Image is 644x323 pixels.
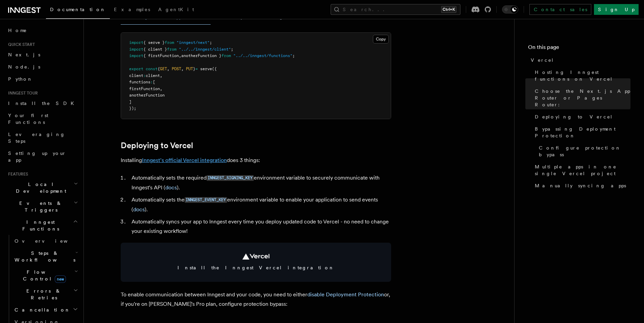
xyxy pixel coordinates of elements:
code: INNGEST_SIGNING_KEY [207,175,254,181]
span: POST [172,66,181,71]
a: Next.js [5,49,79,61]
span: ({ [212,66,217,71]
button: Inngest Functions [5,216,79,235]
span: from [165,40,174,45]
span: Leveraging Steps [8,132,65,144]
span: export [129,66,143,71]
span: serve [200,66,212,71]
span: Examples [114,7,150,12]
span: AgentKit [158,7,194,12]
span: firstFunction [129,86,160,91]
span: Features [5,171,28,177]
a: docs [165,184,177,191]
a: docs [133,206,145,213]
a: Choose the Next.js App Router or Pages Router: [532,85,630,111]
a: Documentation [46,2,110,19]
span: Cancellation [12,306,70,313]
span: Overview [15,238,84,244]
span: from [167,47,176,52]
p: To enable communication between Inngest and your code, you need to either or, if you're on [PERSO... [121,290,391,309]
a: AgentKit [154,2,198,18]
kbd: Ctrl+K [441,6,456,13]
a: Sign Up [594,4,639,15]
a: Configure protection bypass [536,142,630,161]
code: INNGEST_EVENT_KEY [185,197,227,203]
button: Cancellation [12,304,79,316]
span: Install the SDK [8,101,78,106]
span: ; [292,53,295,58]
span: { serve } [143,40,165,45]
button: Events & Triggers [5,197,79,216]
span: import [129,47,143,52]
span: Python [8,76,33,82]
span: [ [153,80,155,84]
a: Examples [110,2,154,18]
span: anotherFunction [129,93,165,98]
h4: On this page [528,43,630,54]
li: Automatically syncs your app to Inngest every time you deploy updated code to Vercel - no need to... [129,217,391,236]
span: Inngest Functions [5,219,73,232]
span: PUT [186,66,193,71]
span: functions [129,80,150,84]
a: Install the Inngest Vercel integration [121,243,391,282]
a: Leveraging Steps [5,128,79,147]
span: Steps & Workflows [12,250,75,263]
li: Automatically sets the required environment variable to securely communicate with Inngest's API ( ). [129,173,391,192]
span: anotherFunction } [181,53,221,58]
span: Home [8,27,27,34]
span: , [167,66,169,71]
a: Your first Functions [5,109,79,128]
span: Configure protection bypass [539,144,630,158]
span: Events & Triggers [5,200,74,213]
span: client [129,73,143,78]
a: INNGEST_SIGNING_KEY [207,174,254,181]
a: Vercel [528,54,630,66]
a: Contact sales [529,4,591,15]
span: Next.js [8,52,40,57]
span: , [181,66,184,71]
button: Local Development [5,178,79,197]
span: : [150,80,153,84]
span: Manually syncing apps [535,182,626,189]
a: INNGEST_EVENT_KEY [185,196,227,203]
button: Toggle dark mode [502,5,518,14]
span: Choose the Next.js App Router or Pages Router: [535,88,630,108]
span: import [129,53,143,58]
span: new [55,275,66,283]
span: Documentation [50,7,106,12]
span: Vercel [531,57,554,63]
li: Automatically sets the environment variable to enable your application to send events ( ). [129,195,391,214]
span: ; [210,40,212,45]
span: Bypassing Deployment Protection [535,126,630,139]
span: } [193,66,195,71]
span: Inngest tour [5,90,38,96]
a: Deploying to Vercel [121,141,193,150]
span: import [129,40,143,45]
span: Quick start [5,42,35,47]
a: Node.js [5,61,79,73]
span: Multiple apps in one single Vercel project [535,163,630,177]
span: ] [129,100,132,104]
span: { firstFunction [143,53,179,58]
span: Hosting Inngest functions on Vercel [535,69,630,82]
span: Node.js [8,64,40,70]
a: Inngest's official Vercel integration [142,157,227,163]
span: const [146,66,158,71]
span: GET [160,66,167,71]
span: , [179,53,181,58]
span: "inngest/next" [176,40,210,45]
span: { client } [143,47,167,52]
span: { [158,66,160,71]
a: Python [5,73,79,85]
span: Setting up your app [8,151,66,163]
span: Errors & Retries [12,288,73,301]
span: , [160,86,162,91]
a: Multiple apps in one single Vercel project [532,161,630,180]
span: "../../inngest/client" [179,47,231,52]
span: Install the Inngest Vercel integration [129,264,383,271]
button: Search...Ctrl+K [331,4,460,15]
span: ; [231,47,233,52]
span: : [143,73,146,78]
a: Home [5,24,79,36]
span: Local Development [5,181,74,194]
